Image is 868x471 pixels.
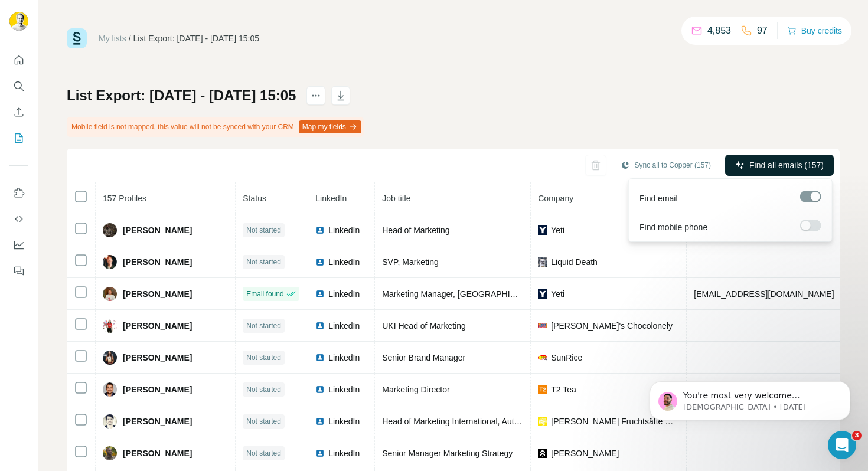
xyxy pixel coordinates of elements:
[123,224,192,236] span: [PERSON_NAME]
[551,384,576,395] span: T2 Tea
[787,22,842,39] button: Buy credits
[299,120,361,133] button: Map my fields
[103,351,117,365] img: Avatar
[9,12,28,31] img: Avatar
[551,447,619,459] span: [PERSON_NAME]
[328,256,360,268] span: LinkedIn
[315,449,325,458] img: LinkedIn logo
[123,352,192,364] span: [PERSON_NAME]
[328,320,360,332] span: LinkedIn
[99,34,126,43] a: My lists
[707,24,731,38] p: 4,853
[103,382,117,397] img: Avatar
[538,385,547,394] img: company-logo
[328,288,360,300] span: LinkedIn
[328,352,360,364] span: LinkedIn
[725,155,834,176] button: Find all emails (157)
[123,288,192,300] span: [PERSON_NAME]
[103,446,117,460] img: Avatar
[315,257,325,267] img: LinkedIn logo
[749,159,824,171] span: Find all emails (157)
[551,352,582,364] span: SunRice
[551,224,564,236] span: Yeti
[103,319,117,333] img: Avatar
[382,289,639,299] span: Marketing Manager, [GEOGRAPHIC_DATA] + [GEOGRAPHIC_DATA]
[9,260,28,282] button: Feedback
[828,431,856,459] iframe: Intercom live chat
[246,448,281,459] span: Not started
[328,416,360,427] span: LinkedIn
[315,289,325,299] img: LinkedIn logo
[67,28,87,48] img: Surfe Logo
[9,208,28,230] button: Use Surfe API
[382,449,513,458] span: Senior Manager Marketing Strategy
[9,234,28,256] button: Dashboard
[246,320,281,331] span: Not started
[246,289,283,299] span: Email found
[315,321,325,331] img: LinkedIn logo
[133,32,259,44] div: List Export: [DATE] - [DATE] 15:05
[103,255,117,269] img: Avatar
[123,447,192,459] span: [PERSON_NAME]
[243,194,266,203] span: Status
[315,385,325,394] img: LinkedIn logo
[538,323,547,328] img: company-logo
[67,86,296,105] h1: List Export: [DATE] - [DATE] 15:05
[246,225,281,235] span: Not started
[123,256,192,268] span: [PERSON_NAME]
[123,320,192,332] span: [PERSON_NAME]
[129,32,131,44] li: /
[538,194,573,203] span: Company
[382,194,410,203] span: Job title
[538,225,547,235] img: company-logo
[852,431,862,440] span: 3
[103,194,146,203] span: 157 Profiles
[538,353,547,362] img: company-logo
[246,416,281,427] span: Not started
[382,321,466,331] span: UKI Head of Marketing
[612,156,719,174] button: Sync all to Copper (157)
[538,417,547,426] img: company-logo
[757,24,768,38] p: 97
[382,417,567,426] span: Head of Marketing International, Authorized Officer
[9,76,28,97] button: Search
[9,182,28,204] button: Use Surfe on LinkedIn
[103,414,117,429] img: Avatar
[9,102,28,123] button: Enrich CSV
[382,353,465,362] span: Senior Brand Manager
[538,449,547,458] img: company-logo
[551,320,673,332] span: [PERSON_NAME]'s Chocolonely
[551,288,564,300] span: Yeti
[639,221,707,233] span: Find mobile phone
[632,356,868,439] iframe: Intercom notifications message
[246,352,281,363] span: Not started
[123,384,192,395] span: [PERSON_NAME]
[315,225,325,235] img: LinkedIn logo
[694,289,834,299] span: [EMAIL_ADDRESS][DOMAIN_NAME]
[9,50,28,71] button: Quick start
[103,223,117,237] img: Avatar
[315,194,347,203] span: LinkedIn
[328,384,360,395] span: LinkedIn
[538,289,547,299] img: company-logo
[639,192,678,204] span: Find email
[246,257,281,267] span: Not started
[551,416,679,427] span: [PERSON_NAME] Fruchtsäfte GmbH & Co OG
[382,385,449,394] span: Marketing Director
[382,225,449,235] span: Head of Marketing
[382,257,438,267] span: SVP, Marketing
[103,287,117,301] img: Avatar
[551,256,598,268] span: Liquid Death
[328,224,360,236] span: LinkedIn
[538,257,547,267] img: company-logo
[67,117,364,137] div: Mobile field is not mapped, this value will not be synced with your CRM
[315,353,325,362] img: LinkedIn logo
[306,86,325,105] button: actions
[246,384,281,395] span: Not started
[315,417,325,426] img: LinkedIn logo
[9,127,28,149] button: My lists
[123,416,192,427] span: [PERSON_NAME]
